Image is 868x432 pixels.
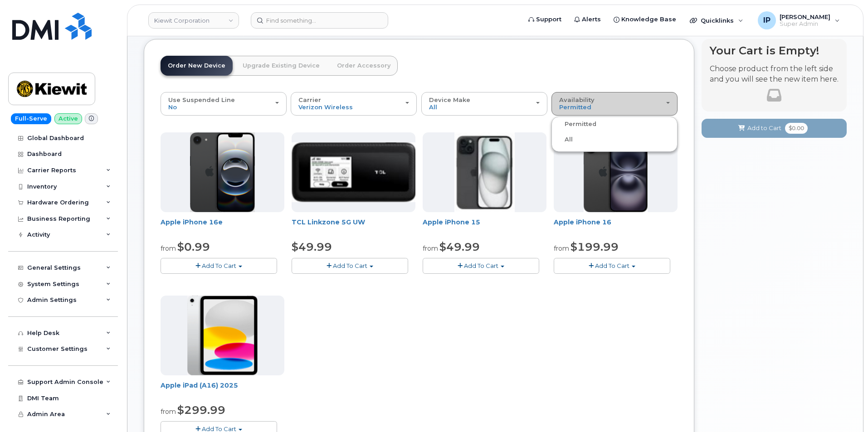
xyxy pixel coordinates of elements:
[177,403,225,417] span: $299.99
[702,119,847,137] button: Add to Cart $0.00
[571,240,619,253] span: $199.99
[829,393,861,425] iframe: Messenger Launcher
[298,103,353,111] span: Verizon Wireless
[235,56,327,76] a: Upgrade Existing Device
[423,218,480,226] a: Apple iPhone 15
[780,20,830,28] span: Super Admin
[251,12,388,29] input: Find something...
[439,240,480,253] span: $49.99
[423,218,546,236] div: Apple iPhone 15
[429,103,437,111] span: All
[554,218,678,236] div: Apple iPhone 16
[429,96,470,103] span: Device Make
[161,244,176,252] small: from
[168,96,235,103] span: Use Suspended Line
[292,218,365,226] a: TCL Linkzone 5G UW
[292,142,415,202] img: linkzone5g.png
[710,44,839,57] h4: Your Cart is Empty!
[177,240,210,253] span: $0.99
[536,15,561,24] span: Support
[763,15,770,26] span: IP
[551,92,678,116] button: Availability Permitted
[710,64,839,85] p: Choose product from the left side and you will see the new item here.
[330,56,398,76] a: Order Accessory
[522,10,568,29] a: Support
[161,381,238,389] a: Apple iPad (A16) 2025
[621,15,676,24] span: Knowledge Base
[202,262,236,269] span: Add To Cart
[559,103,591,111] span: Permitted
[423,258,539,274] button: Add To Cart
[747,124,781,132] span: Add to Cart
[298,96,321,103] span: Carrier
[582,15,601,24] span: Alerts
[161,218,284,236] div: Apple iPhone 16e
[292,240,332,253] span: $49.99
[190,132,255,212] img: iphone16e.png
[454,132,515,212] img: iphone15.jpg
[554,244,569,252] small: from
[423,244,438,252] small: from
[161,218,223,226] a: Apple iPhone 16e
[161,381,284,399] div: Apple iPad (A16) 2025
[161,92,287,116] button: Use Suspended Line No
[421,92,547,116] button: Device Make All
[554,218,611,226] a: Apple iPhone 16
[595,262,629,269] span: Add To Cart
[161,56,233,76] a: Order New Device
[780,13,830,20] span: [PERSON_NAME]
[148,12,239,29] a: Kiewit Corporation
[554,119,596,130] label: Permitted
[683,11,750,29] div: Quicklinks
[785,123,808,134] span: $0.00
[568,10,607,29] a: Alerts
[292,258,408,274] button: Add To Cart
[161,408,176,416] small: from
[187,296,258,375] img: ipad_11.png
[751,11,846,29] div: Ione Partin
[333,262,367,269] span: Add To Cart
[607,10,683,29] a: Knowledge Base
[554,258,670,274] button: Add To Cart
[584,132,648,212] img: iphone_16_plus.png
[168,103,177,111] span: No
[161,258,277,274] button: Add To Cart
[464,262,498,269] span: Add To Cart
[701,17,734,24] span: Quicklinks
[292,218,415,236] div: TCL Linkzone 5G UW
[554,134,573,145] label: All
[291,92,417,116] button: Carrier Verizon Wireless
[559,96,595,103] span: Availability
